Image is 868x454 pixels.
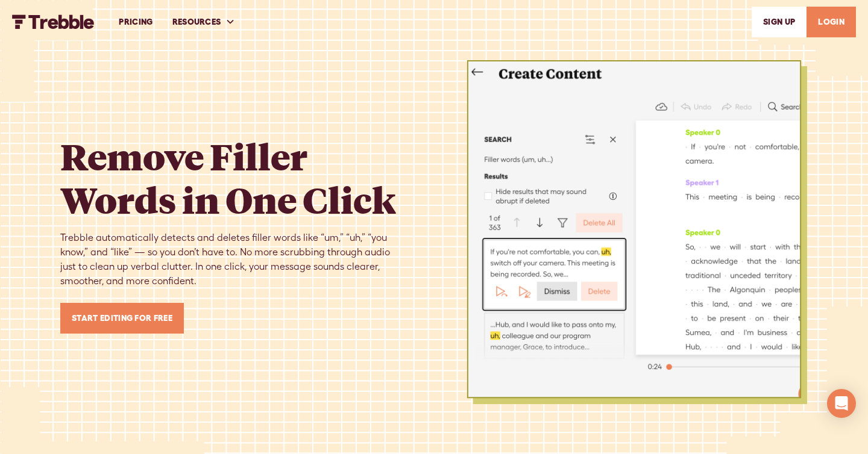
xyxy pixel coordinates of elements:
a: PRICING [109,1,162,43]
a: Start Editing for Free [60,303,184,334]
a: LOGIN [807,7,856,37]
div: RESOURCES [163,1,245,43]
div: RESOURCES [172,16,221,28]
h1: Remove Filler Words in One Click [60,134,407,221]
img: Trebble FM Logo [12,14,95,29]
a: SIGn UP [752,7,807,37]
div: Open Intercom Messenger [827,389,856,418]
div: Trebble automatically detects and deletes filler words like “um,” “uh,” “you know,” and “like” — ... [60,231,407,288]
a: home [12,14,95,29]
